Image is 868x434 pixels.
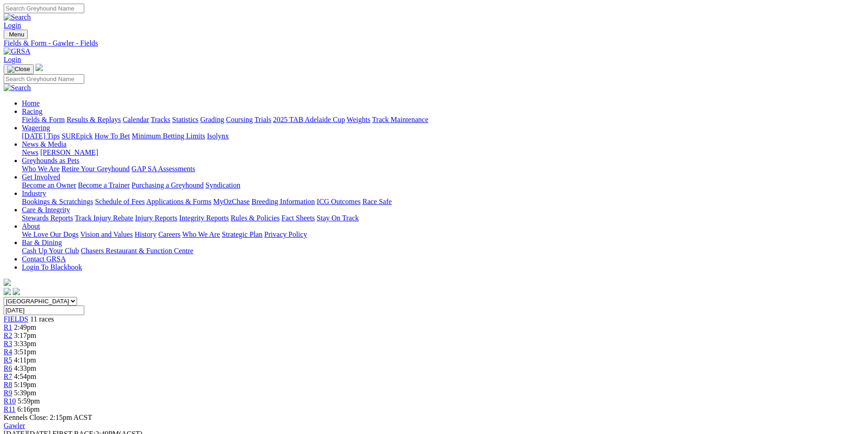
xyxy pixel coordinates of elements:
[22,116,864,124] div: Racing
[14,389,36,397] span: 5:39pm
[22,132,60,140] a: [DATE] Tips
[182,230,220,238] a: Who We Are
[205,181,240,189] a: Syndication
[14,373,36,380] span: 4:54pm
[4,397,16,405] span: R10
[62,132,92,140] a: SUREpick
[4,315,28,323] span: FIELDS
[158,230,180,238] a: Careers
[40,148,98,156] a: [PERSON_NAME]
[22,116,65,123] a: Fields & Form
[22,181,864,189] div: Get Involved
[22,230,78,238] a: We Love Our Dogs
[4,348,12,356] a: R4
[252,198,315,205] a: Breeding Information
[4,279,11,286] img: logo-grsa-white.png
[231,214,280,222] a: Rules & Policies
[123,116,149,123] a: Calendar
[22,247,79,255] a: Cash Up Your Club
[14,348,36,356] span: 3:51pm
[4,84,31,92] img: Search
[67,116,121,123] a: Results & Replays
[4,4,84,13] input: Search
[4,422,25,429] a: Gawler
[22,198,93,205] a: Bookings & Scratchings
[22,173,60,181] a: Get Involved
[14,364,36,372] span: 4:33pm
[22,230,864,239] div: About
[30,315,54,323] span: 11 races
[22,214,73,222] a: Stewards Reports
[200,116,224,123] a: Grading
[4,405,15,413] a: R11
[17,405,40,413] span: 6:16pm
[22,99,40,107] a: Home
[4,373,12,380] span: R7
[14,381,36,388] span: 5:19pm
[179,214,229,222] a: Integrity Reports
[14,340,36,347] span: 3:33pm
[317,214,359,222] a: Stay On Track
[78,181,130,189] a: Become a Trainer
[22,157,79,164] a: Greyhounds as Pets
[22,165,60,173] a: Who We Are
[22,198,864,206] div: Industry
[4,13,31,21] img: Search
[22,124,50,132] a: Wagering
[4,56,21,63] a: Login
[4,381,12,388] span: R8
[22,132,864,140] div: Wagering
[362,198,391,205] a: Race Safe
[4,30,28,39] button: Toggle navigation
[226,116,253,123] a: Coursing
[36,64,43,71] img: logo-grsa-white.png
[213,198,250,205] a: MyOzChase
[372,116,428,123] a: Track Maintenance
[4,306,84,315] input: Select date
[4,332,12,339] a: R2
[14,356,36,364] span: 4:11pm
[75,214,133,222] a: Track Injury Rebate
[4,340,12,347] a: R3
[4,356,12,364] a: R5
[80,230,133,238] a: Vision and Values
[146,198,211,205] a: Applications & Forms
[264,230,307,238] a: Privacy Policy
[9,31,24,38] span: Menu
[22,165,864,173] div: Greyhounds as Pets
[81,247,193,255] a: Chasers Restaurant & Function Centre
[4,364,12,372] span: R6
[14,323,36,331] span: 2:49pm
[132,132,205,140] a: Minimum Betting Limits
[317,198,360,205] a: ICG Outcomes
[4,389,12,397] a: R9
[95,132,130,140] a: How To Bet
[22,148,38,156] a: News
[22,263,82,271] a: Login To Blackbook
[18,397,40,405] span: 5:59pm
[62,165,130,173] a: Retire Your Greyhound
[4,39,864,47] a: Fields & Form - Gawler - Fields
[22,247,864,255] div: Bar & Dining
[4,288,11,295] img: facebook.svg
[273,116,345,123] a: 2025 TAB Adelaide Cup
[22,140,67,148] a: News & Media
[207,132,229,140] a: Isolynx
[22,255,66,263] a: Contact GRSA
[22,222,40,230] a: About
[13,288,20,295] img: twitter.svg
[22,206,70,214] a: Care & Integrity
[282,214,315,222] a: Fact Sheets
[4,323,12,331] a: R1
[172,116,199,123] a: Statistics
[4,47,31,56] img: GRSA
[95,198,144,205] a: Schedule of Fees
[4,414,92,421] span: Kennels Close: 2:15pm ACST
